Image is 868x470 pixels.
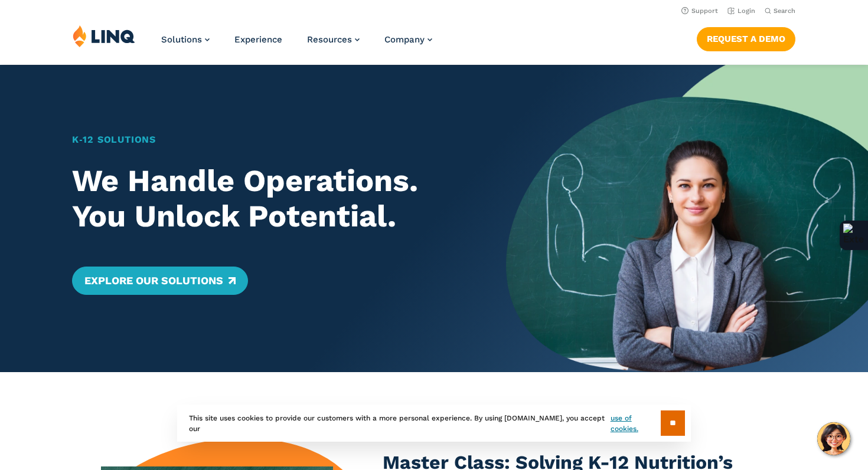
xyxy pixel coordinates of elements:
[234,34,282,45] a: Experience
[681,7,718,15] a: Support
[72,163,471,234] h2: We Handle Operations. You Unlock Potential.
[384,34,425,45] span: Company
[727,7,755,15] a: Login
[72,267,247,295] a: Explore Our Solutions
[697,25,795,51] nav: Button Navigation
[177,405,691,442] div: This site uses cookies to provide our customers with a more personal experience. By using [DOMAIN...
[697,27,795,51] a: Request a Demo
[611,413,661,434] a: use of cookies.
[817,422,850,455] button: Hello, have a question? Let’s chat.
[307,34,360,45] a: Resources
[774,7,795,15] span: Search
[843,224,864,247] img: Extension Icon
[72,133,471,147] h1: K‑12 Solutions
[161,34,202,45] span: Solutions
[73,25,135,47] img: LINQ | K‑12 Software
[161,34,210,45] a: Solutions
[384,34,432,45] a: Company
[161,25,432,64] nav: Primary Navigation
[307,34,352,45] span: Resources
[506,65,868,372] img: Home Banner
[765,6,795,15] button: Open Search Bar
